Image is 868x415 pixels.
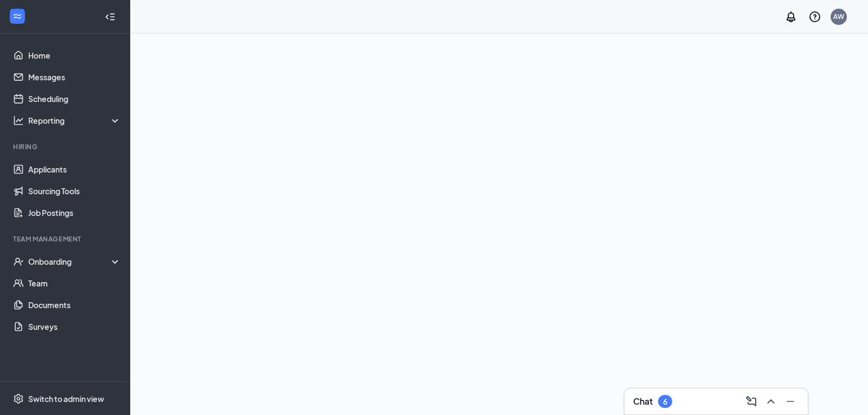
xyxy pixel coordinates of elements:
button: Minimize [782,393,799,410]
svg: Notifications [784,10,797,23]
svg: Collapse [105,11,116,22]
div: Team Management [13,234,119,244]
svg: ComposeMessage [745,395,758,408]
div: Hiring [13,142,119,151]
div: AW [833,12,844,21]
div: Reporting [28,115,122,126]
a: Job Postings [28,202,121,224]
button: ComposeMessage [743,393,760,410]
a: Home [28,44,121,66]
button: ChevronUp [762,393,780,410]
svg: UserCheck [13,256,24,267]
a: Surveys [28,316,121,337]
a: Scheduling [28,88,121,110]
svg: Minimize [784,395,797,408]
div: Onboarding [28,256,112,267]
a: Sourcing Tools [28,180,121,202]
a: Applicants [28,158,121,180]
div: Switch to admin view [28,393,104,404]
a: Messages [28,66,121,88]
div: 6 [663,397,667,406]
h3: Chat [633,395,653,407]
a: Team [28,272,121,294]
a: Documents [28,294,121,316]
svg: ChevronUp [764,395,777,408]
svg: Analysis [13,115,24,126]
svg: Settings [13,393,24,404]
svg: QuestionInfo [808,10,821,23]
svg: WorkstreamLogo [12,11,23,22]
